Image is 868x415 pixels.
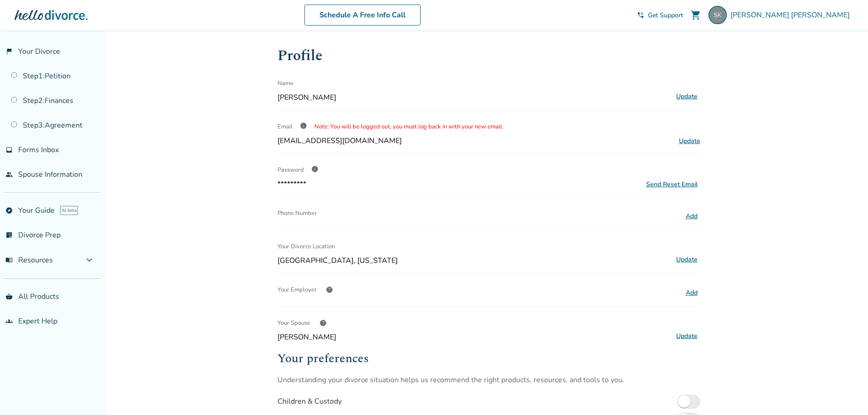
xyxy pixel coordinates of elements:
[314,123,503,131] span: Note: You will be logged out, you must log back in with your new email.
[60,206,78,215] span: AI beta
[277,166,304,174] span: Password
[5,146,13,154] span: inbox
[300,122,307,129] span: info
[277,332,670,342] span: [PERSON_NAME]
[5,318,13,325] span: groups
[5,256,13,264] span: menu_book
[277,92,670,102] span: [PERSON_NAME]
[277,396,342,406] div: Children & Custody
[277,74,293,92] span: Name
[5,48,13,55] span: flag_2
[319,319,327,327] span: help
[5,231,13,239] span: list_alt_check
[5,255,53,265] span: Resources
[643,179,700,189] button: Send Reset Email
[5,171,13,178] span: people
[326,286,333,293] span: help
[277,349,700,368] h2: Your preferences
[730,10,853,20] span: [PERSON_NAME] [PERSON_NAME]
[277,256,670,266] span: [GEOGRAPHIC_DATA], [US_STATE]
[637,11,683,20] a: phone_in_talkGet Support
[709,6,727,24] img: stevekienlen@yahoo.com
[277,118,700,136] div: Email
[277,314,310,332] span: Your Spouse
[646,180,698,189] div: Send Reset Email
[277,375,700,385] p: Understanding your divorce situation helps us recommend the right products, resources, and tools ...
[690,10,701,20] span: shopping_cart
[277,237,335,256] span: Your Divorce Location
[664,49,868,415] iframe: Chat Widget
[277,204,317,222] span: Phone Number
[277,45,700,67] h1: Profile
[637,11,644,19] span: phone_in_talk
[18,145,59,155] span: Forms Inbox
[84,255,95,266] span: expand_more
[5,293,13,300] span: shopping_basket
[304,5,421,26] a: Schedule A Free Info Call
[311,165,318,173] span: info
[5,207,13,214] span: explore
[648,11,683,20] span: Get Support
[277,136,402,146] span: [EMAIL_ADDRESS][DOMAIN_NAME]
[277,281,317,299] span: Your Employer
